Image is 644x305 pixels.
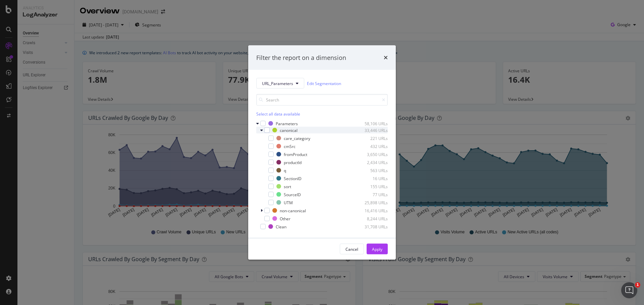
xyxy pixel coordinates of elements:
div: 3,650 URLs [355,151,388,157]
div: 432 URLs [355,143,388,149]
input: Search [256,94,388,106]
div: 563 URLs [355,167,388,173]
div: Apply [372,246,382,252]
div: UTM [284,200,293,205]
div: q [284,167,286,173]
div: 16 URLs [355,175,388,181]
div: modal [248,45,396,260]
button: URL_Parameters [256,78,304,89]
iframe: Intercom live chat [621,282,637,298]
span: 1 [635,282,640,288]
div: Filter the report on a dimension [256,53,346,62]
div: cmSrc [284,143,296,149]
div: 8,244 URLs [355,216,388,221]
div: times [384,53,388,62]
div: 221 URLs [355,135,388,141]
div: Cancel [345,246,358,252]
div: 25,898 URLs [355,200,388,205]
div: non-canonical [280,208,306,213]
button: Apply [367,244,388,254]
a: Edit Segmentation [307,80,341,87]
div: 33,446 URLs [355,127,388,133]
div: canonical [280,127,298,133]
div: care_category [284,135,310,141]
div: 77 URLs [355,192,388,197]
div: Other [280,216,290,221]
div: Select all data available [256,111,388,117]
div: fromProduct [284,151,307,157]
button: Cancel [340,244,364,254]
span: URL_Parameters [262,80,293,86]
div: SectionID [284,175,302,181]
div: Clean [276,224,286,229]
div: Parameters [276,121,298,126]
div: 31,708 URLs [355,224,388,229]
div: 58,106 URLs [355,121,388,126]
div: 2,434 URLs [355,159,388,165]
div: sort [284,183,291,189]
div: productId [284,159,302,165]
div: 16,416 URLs [355,208,388,213]
div: SourceID [284,192,301,197]
div: 155 URLs [355,183,388,189]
